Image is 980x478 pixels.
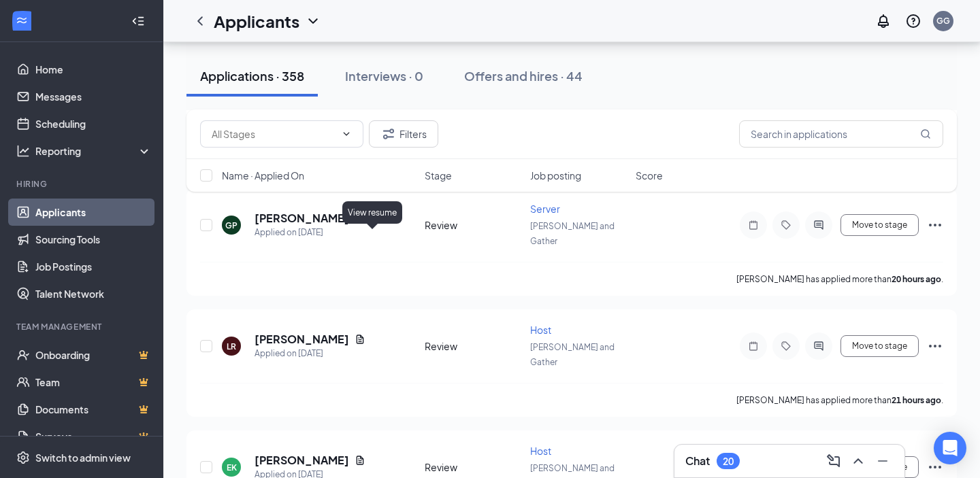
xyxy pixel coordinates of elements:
[345,67,423,84] div: Interviews · 0
[342,201,402,224] div: View resume
[892,274,941,284] b: 20 hours ago
[35,369,152,396] a: TeamCrown
[936,15,950,27] div: GG
[131,14,145,28] svg: Collapse
[16,451,30,464] svg: Settings
[16,144,30,158] svg: Analysis
[892,395,941,405] b: 21 hours ago
[530,342,615,367] span: [PERSON_NAME] and Gather
[35,110,152,137] a: Scheduling
[227,341,236,352] div: LR
[875,453,891,469] svg: Minimize
[255,226,365,239] div: Applied on [DATE]
[212,126,336,141] input: All Stages
[305,13,321,29] svg: ChevronDown
[530,324,551,336] span: Host
[192,13,208,29] svg: ChevronLeft
[35,226,152,253] a: Sourcing Tools
[927,459,943,475] svg: Ellipses
[255,453,349,468] h5: [PERSON_NAME]
[425,339,522,353] div: Review
[745,341,762,352] svg: Note
[745,220,762,231] svg: Note
[35,253,152,280] a: Job Postings
[35,451,131,464] div: Switch to admin view
[341,129,352,139] svg: ChevronDown
[16,178,149,190] div: Hiring
[823,450,845,472] button: ComposeMessage
[16,321,149,332] div: Team Management
[811,220,827,231] svg: ActiveChat
[872,450,894,472] button: Minimize
[425,169,452,182] span: Stage
[636,169,663,182] span: Score
[35,144,152,158] div: Reporting
[530,221,615,246] span: [PERSON_NAME] and Gather
[227,462,237,473] div: EK
[255,332,349,347] h5: [PERSON_NAME]
[200,67,304,84] div: Applications · 358
[905,13,921,29] svg: QuestionInfo
[35,341,152,369] a: OnboardingCrown
[355,334,365,345] svg: Document
[425,218,522,232] div: Review
[464,67,583,84] div: Offers and hires · 44
[35,280,152,307] a: Talent Network
[840,335,919,357] button: Move to stage
[255,211,349,226] h5: [PERSON_NAME]
[840,214,919,236] button: Move to stage
[826,453,842,469] svg: ComposeMessage
[778,220,794,231] svg: Tag
[723,456,734,467] div: 20
[355,455,365,466] svg: Document
[35,396,152,423] a: DocumentsCrown
[214,10,299,33] h1: Applicants
[685,454,710,468] h3: Chat
[736,394,943,406] p: [PERSON_NAME] has applied more than .
[225,220,238,231] div: GP
[530,169,581,182] span: Job posting
[847,450,869,472] button: ChevronUp
[850,453,866,469] svg: ChevronUp
[739,120,943,148] input: Search in applications
[920,129,931,139] svg: MagnifyingGlass
[35,56,152,83] a: Home
[530,445,551,457] span: Host
[736,273,943,285] p: [PERSON_NAME] has applied more than .
[425,460,522,474] div: Review
[875,13,892,29] svg: Notifications
[380,126,397,142] svg: Filter
[369,120,438,148] button: Filter Filters
[927,338,943,354] svg: Ellipses
[35,199,152,226] a: Applicants
[811,341,827,352] svg: ActiveChat
[222,169,304,182] span: Name · Applied On
[934,432,966,464] div: Open Intercom Messenger
[35,423,152,450] a: SurveysCrown
[35,83,152,110] a: Messages
[15,14,29,27] svg: WorkstreamLogo
[530,203,560,215] span: Server
[778,341,794,352] svg: Tag
[927,217,943,233] svg: Ellipses
[255,347,365,360] div: Applied on [DATE]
